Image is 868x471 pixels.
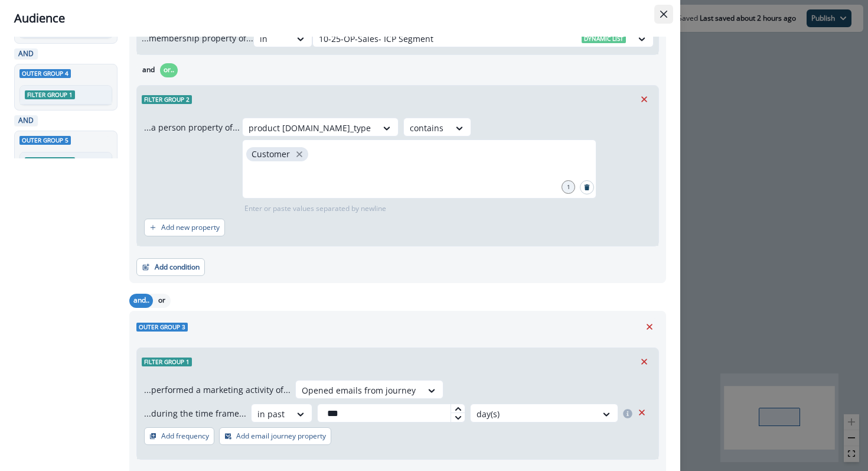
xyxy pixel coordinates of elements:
span: Filter group 1 [25,90,75,99]
span: Filter group 1 [25,157,75,166]
span: Filter group 1 [142,358,192,366]
button: Add email journey property [219,427,331,445]
button: or [153,294,171,308]
p: Add new property [161,223,220,232]
div: Audience [14,9,666,27]
button: or.. [160,63,178,77]
button: Remove [635,353,654,371]
button: Search [580,180,594,194]
p: Enter or paste values separated by newline [242,203,389,214]
div: 1 [562,180,575,194]
p: Add frequency [161,432,209,440]
button: Remove [635,90,654,108]
button: Add condition [136,258,205,276]
button: Add new property [144,219,225,236]
span: Filter group 2 [142,95,192,104]
p: ...a person property of... [144,121,240,134]
button: close [293,148,305,160]
p: Add email journey property [236,432,326,440]
button: Add frequency [144,427,214,445]
p: Customer [252,150,290,160]
span: Outer group 3 [136,323,188,332]
p: ...membership property of... [142,32,253,44]
button: Remove [632,404,651,421]
button: Close [654,5,673,24]
p: ...performed a marketing activity of... [144,384,291,396]
span: Outer group 5 [19,136,71,145]
span: Outer group 4 [19,69,71,78]
button: and.. [129,294,153,308]
p: AND [17,48,35,59]
button: and [136,63,160,77]
p: AND [17,115,35,126]
p: ...during the time frame... [144,407,246,420]
button: Remove [640,318,659,336]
